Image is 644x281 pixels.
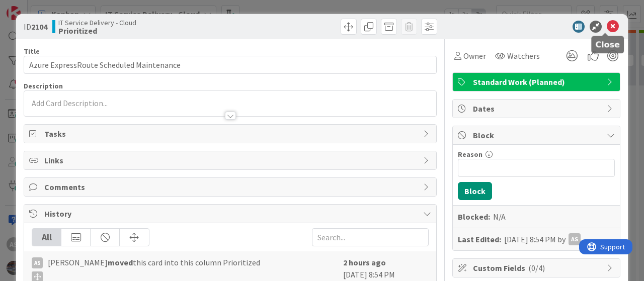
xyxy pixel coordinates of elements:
[312,228,429,246] input: Search...
[463,50,486,62] span: Owner
[58,27,136,35] b: Prioritized
[458,233,501,245] b: Last Edited:
[24,56,437,74] input: type card name here...
[458,150,482,159] label: Reason
[21,2,46,14] span: Support
[473,129,602,141] span: Block
[458,182,492,200] button: Block
[595,40,620,49] h5: Close
[473,103,602,115] span: Dates
[473,76,602,88] span: Standard Work (Planned)
[507,50,540,62] span: Watchers
[343,257,386,267] b: 2 hours ago
[44,208,418,220] span: History
[569,233,581,245] div: AS
[473,262,602,274] span: Custom Fields
[24,21,47,33] span: ID
[24,81,63,90] span: Description
[458,211,490,223] b: Blocked:
[32,257,43,268] div: AS
[504,233,581,245] div: [DATE] 8:54 PM by
[44,128,418,140] span: Tasks
[31,22,47,32] b: 2104
[44,181,418,193] span: Comments
[58,19,136,27] span: IT Service Delivery - Cloud
[44,154,418,166] span: Links
[24,47,40,56] label: Title
[528,263,545,273] span: ( 0/4 )
[108,257,133,267] b: moved
[32,229,61,246] div: All
[493,211,506,223] div: N/A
